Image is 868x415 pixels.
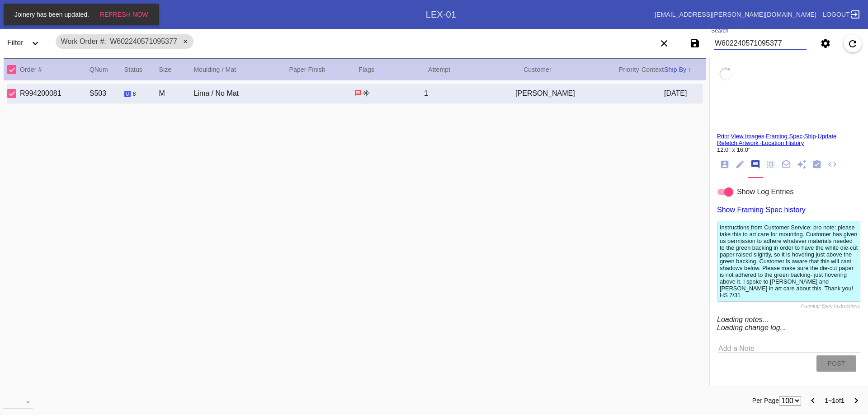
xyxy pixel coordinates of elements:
div: Select Work OrderR994200081S503Unstarted 8 workflow steps remainingMLima / No Mat1[PERSON_NAME][D... [7,84,703,103]
button: Clear filters [655,34,673,52]
button: Save filters [686,34,704,52]
button: Previous Page [804,392,822,410]
div: Flags [359,64,428,75]
div: FilterExpand [4,31,51,56]
div: LEX-01 [426,9,456,20]
a: [EMAIL_ADDRESS][PERSON_NAME][DOMAIN_NAME] [655,11,816,18]
div: R994200081 [20,89,90,98]
div: M [159,89,194,98]
span: u [126,91,130,97]
div: of [825,395,844,406]
span: Unstarted [124,91,131,97]
a: Refetch Artwork · [717,140,762,146]
ng-md-icon: Measurements [766,159,776,170]
ng-md-icon: Clear filters [659,43,670,50]
span: 8 [133,91,136,97]
div: Ship By ↑ [664,64,703,75]
ng-md-icon: JSON Files [827,159,837,170]
span: Work Order # [61,37,106,45]
ng-md-icon: Notes [750,159,760,170]
label: Per Page [752,395,779,406]
b: 1 [841,397,844,404]
span: Size [159,66,172,73]
div: Lima / No Mat [193,89,285,98]
span: Priority [619,66,639,73]
md-select: download-file: Download... [3,395,33,409]
button: Next Page [847,392,865,410]
a: Show Framing Spec history [717,206,806,214]
div: Order # [20,64,90,75]
span: Joinery has been updated. [12,11,92,18]
button: Settings [816,34,835,52]
div: Priority [619,64,642,75]
div: S503 [90,89,124,98]
span: Ship By [664,66,686,73]
md-switch: show log entries [717,185,861,199]
b: 1–1 [825,397,835,404]
i: Loading change log... [717,324,786,331]
div: Customer [524,64,619,75]
div: Work OrdersExpand [21,5,426,23]
a: Location History [762,140,804,146]
span: Filter [7,39,24,47]
button: Expand [26,34,44,52]
div: Attempt [428,64,524,75]
a: Framing Spec [766,133,802,140]
ng-md-icon: Work Order Fields [735,159,745,170]
ng-md-icon: Order Info [720,159,730,170]
div: Moulding / Mat [193,64,289,75]
span: 8 workflow steps remaining [133,91,136,97]
div: Framing Spec Instructions [718,303,860,308]
div: Context [642,64,664,75]
div: Size [159,64,194,75]
span: Show Log Entries [737,188,793,196]
span: engrave brass plate [363,89,370,97]
button: Refresh [844,34,862,52]
span: Post [828,360,845,367]
a: Ship [804,133,816,140]
button: Refresh Now [97,6,151,23]
button: Post [816,355,856,372]
div: Instructions from Customer Service: pro note: please take this to art care for mounting. Customer... [720,224,858,298]
div: Paper Finish [289,64,359,75]
a: Update [817,133,836,140]
a: View Images [731,133,764,140]
div: [DATE] [664,89,703,98]
div: Status [124,64,159,75]
ng-md-icon: Add Ons [797,159,807,170]
md-checkbox: Select All [7,62,21,77]
md-checkbox: Select Work Order [7,88,21,99]
div: [PERSON_NAME] [515,89,607,98]
div: 1 [424,89,515,98]
div: QNum [90,64,124,75]
a: Logout [820,6,861,23]
ng-md-icon: Package Note [781,159,791,170]
i: Loading notes... [717,316,769,323]
div: 12.0" x 16.0" [717,146,861,153]
a: Print [717,133,729,140]
span: Refresh Now [100,11,148,18]
div: · · · · [717,133,861,153]
ng-md-icon: Workflow [812,159,822,170]
span: Has instructions from customer. Has instructions from business. [354,89,362,97]
img: spinner-40x40-224f9c81c1940858a5db62c09c26d3cbb4db0656919bfaef93ced942e1b6eeae.gif [717,65,735,83]
span: ↑ [688,66,691,73]
span: Logout [823,11,850,18]
span: W602240571095377 [110,37,177,45]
